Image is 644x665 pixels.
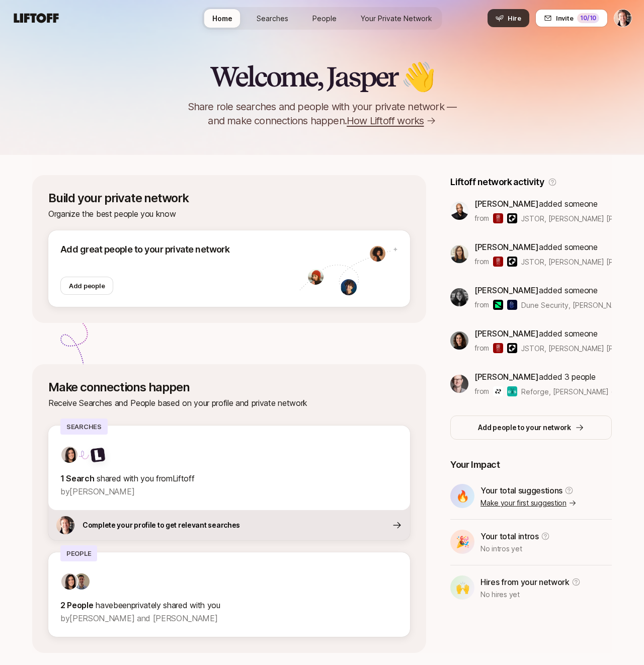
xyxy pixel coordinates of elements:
img: 31e8ed0a_bd71_4ca8_9ff0_49068a3c665d.jpg [450,331,468,350]
h2: Welcome, Jasper 👋 [210,61,434,92]
strong: 1 Search [60,473,94,483]
span: [PERSON_NAME] [474,328,539,339]
img: 38265413_5a66_4abc_b3e5_8d96d609e730.jpg [450,375,468,393]
a: How Liftoff works [347,114,436,128]
p: Searches [60,419,108,435]
p: added someone [474,284,612,297]
p: Receive Searches and People based on your profile and private network [48,396,410,409]
p: added someone [474,327,612,340]
a: Home [204,9,240,28]
p: Hires from your network [480,575,570,589]
img: Reforge [493,386,503,396]
img: 478b4e94_733d_4a86_9024_3acd53011390.jpg [450,288,468,306]
p: from [474,212,489,224]
button: Add people to your network [450,415,612,440]
img: JSTOR [493,213,503,223]
img: Jasper Story [614,10,631,27]
span: have been [96,600,131,610]
img: JSTOR [493,257,503,267]
button: Hire [488,9,529,27]
p: Liftoff network activity [450,175,544,189]
img: 71d7b91d_d7cb_43b4_a7ea_a9b2f2cc6e03.jpg [61,573,77,590]
img: man-with-curly-hair.png [341,279,357,295]
img: Darby Smart (acquired) [507,386,517,396]
img: avatar-2.png [369,245,385,262]
p: Add people to your network [478,422,571,434]
div: 10 /10 [577,13,599,23]
span: shared with you from Liftoff [97,473,194,483]
span: Invite [556,13,573,23]
span: [PERSON_NAME] [474,242,539,252]
p: Organize the best people you know [48,207,410,220]
img: Liftoff [90,447,105,462]
p: Build your private network [48,191,410,205]
a: Your Private Network [353,9,440,28]
span: Your Private Network [361,13,432,24]
img: Dune Security [493,300,503,310]
img: JSTOR [493,343,503,353]
button: Add people [60,277,113,295]
img: Kleiner Perkins [507,213,517,223]
p: privately shared with you [60,599,398,612]
p: by [PERSON_NAME] [60,485,398,498]
img: Kleiner Perkins [507,257,517,267]
p: from [474,385,489,397]
img: FABIO PARDO [507,300,517,310]
img: 71d7b91d_d7cb_43b4_a7ea_a9b2f2cc6e03.jpg [61,447,77,463]
span: JSTOR, [PERSON_NAME] [PERSON_NAME] & others [521,213,612,224]
a: Make your first suggestion [480,497,577,509]
img: 832a1036_8329_4f08_ad06_6bd5cef615b5.jfif [450,202,468,220]
p: added 3 people [474,370,612,383]
p: from [474,342,489,354]
span: How Liftoff works [347,114,424,128]
span: Searches [257,13,288,24]
span: [PERSON_NAME] [474,285,539,295]
p: added someone [474,240,612,254]
p: Your total suggestions [480,484,562,497]
p: from [474,256,489,268]
p: No hires yet [480,589,581,601]
p: Your total intros [480,530,539,543]
button: Invite10/10 [535,9,608,27]
span: JSTOR, [PERSON_NAME] [PERSON_NAME] & others [521,343,612,354]
p: from [474,299,489,311]
p: People [60,545,97,561]
p: Your Impact [450,458,612,472]
p: Make connections happen [48,380,410,394]
div: 🎉 [450,530,474,554]
button: Jasper Story [614,9,632,27]
span: [PERSON_NAME] [474,372,539,382]
p: Add great people to your private network [60,242,299,257]
div: 🙌 [450,575,474,600]
img: avatar-1.png [307,269,324,285]
p: No intros yet [480,543,550,555]
strong: 2 People [60,600,93,610]
span: Hire [508,13,521,23]
img: 28213112_8186_4465_bb12_cc7844c11107.jpg [450,245,468,263]
p: Complete your profile to get relevant searches [83,519,240,531]
span: People [312,13,337,24]
p: Share role searches and people with your private network — and make connections happen. [171,100,473,128]
img: bf8f663c_42d6_4f7d_af6b_5f71b9527721.jpg [73,573,90,590]
a: Searches [249,9,296,28]
span: JSTOR, [PERSON_NAME] [PERSON_NAME] & others [521,257,612,267]
p: added someone [474,197,612,210]
div: 🔥 [450,484,474,508]
img: 8cb3e434_9646_4a7a_9a3b_672daafcbcea.jpg [56,516,74,534]
span: by [PERSON_NAME] and [PERSON_NAME] [60,613,217,623]
span: Home [212,13,232,24]
span: [PERSON_NAME] [474,199,539,209]
img: Kleiner Perkins [507,343,517,353]
a: People [304,9,345,28]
